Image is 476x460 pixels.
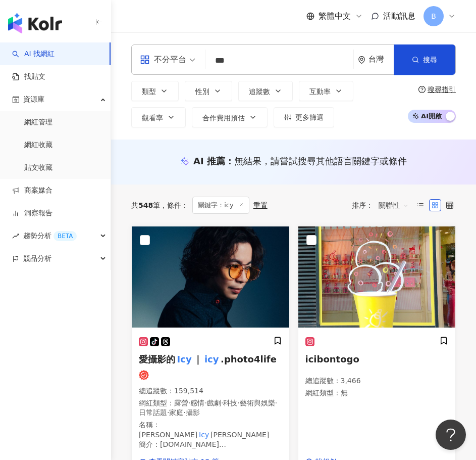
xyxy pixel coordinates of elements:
[131,107,186,127] button: 觀看率
[358,56,365,64] span: environment
[185,81,232,101] button: 性別
[202,352,221,366] mark: icy
[249,87,270,96] span: 追蹤數
[319,11,351,22] span: 繁體中文
[240,399,275,407] span: 藝術與娛樂
[275,399,277,407] span: ·
[139,354,175,364] span: 愛攝影的
[139,398,282,418] p: 網紅類型 ：
[368,55,394,64] div: 台灣
[436,420,466,450] iframe: Help Scout Beacon - Open
[174,399,188,407] span: 露營
[253,201,268,209] div: 重置
[160,201,188,209] span: 條件 ：
[431,11,436,22] span: B
[305,376,449,386] p: 總追蹤數 ： 3,466
[234,156,407,166] span: 無結果，請嘗試搜尋其他語言關鍵字或條件
[139,440,282,450] div: 簡介 ：
[192,107,268,127] button: 合作費用預估
[139,386,282,396] p: 總追蹤數 ： 159,514
[298,226,456,328] img: KOL Avatar
[221,399,223,407] span: ·
[223,399,237,407] span: 科技
[221,354,277,364] span: .photo4life
[394,44,455,75] button: 搜尋
[204,399,206,407] span: ·
[207,399,221,407] span: 戲劇
[190,399,204,407] span: 感情
[142,87,156,96] span: 類型
[131,81,179,101] button: 類型
[237,399,239,407] span: ·
[428,85,456,94] div: 搜尋指引
[132,226,289,328] img: KOL Avatar
[8,13,62,33] img: logo
[139,431,197,439] span: [PERSON_NAME]
[139,420,282,440] div: 名稱 ：
[195,87,209,96] span: 性別
[142,114,163,122] span: 觀看率
[238,81,293,101] button: 追蹤數
[12,208,52,218] a: 洞察報告
[54,231,77,241] div: BETA
[383,11,415,21] span: 活動訊息
[23,224,77,247] span: 趨勢分析
[197,429,210,440] mark: Icy
[169,408,183,417] span: 家庭
[423,56,437,64] span: 搜尋
[352,197,414,213] div: 排序：
[12,49,55,59] a: searchAI 找網紅
[24,117,52,127] a: 網紅管理
[193,155,407,167] div: AI 推薦 ：
[192,197,249,214] span: 關鍵字：icy
[140,55,150,65] span: appstore
[309,87,331,96] span: 互動率
[139,408,167,417] span: 日常話題
[12,186,52,196] a: 商案媒合
[140,52,186,68] div: 不分平台
[299,81,353,101] button: 互動率
[12,233,19,240] span: rise
[188,399,190,407] span: ·
[23,88,44,111] span: 資源庫
[24,140,52,150] a: 網紅收藏
[167,408,169,417] span: ·
[12,72,45,82] a: 找貼文
[305,354,359,364] span: icibontogo
[193,354,202,364] span: ｜
[418,86,426,93] span: question-circle
[186,408,200,417] span: 攝影
[23,247,51,270] span: 競品分析
[131,201,160,209] div: 共 筆
[202,114,245,122] span: 合作費用預估
[305,388,449,398] p: 網紅類型 ： 無
[210,431,269,439] span: [PERSON_NAME]
[175,352,193,366] mark: Icy
[379,197,409,213] span: 關聯性
[295,113,324,121] span: 更多篩選
[24,163,52,173] a: 貼文收藏
[138,201,153,209] span: 548
[183,408,185,417] span: ·
[274,107,334,127] button: 更多篩選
